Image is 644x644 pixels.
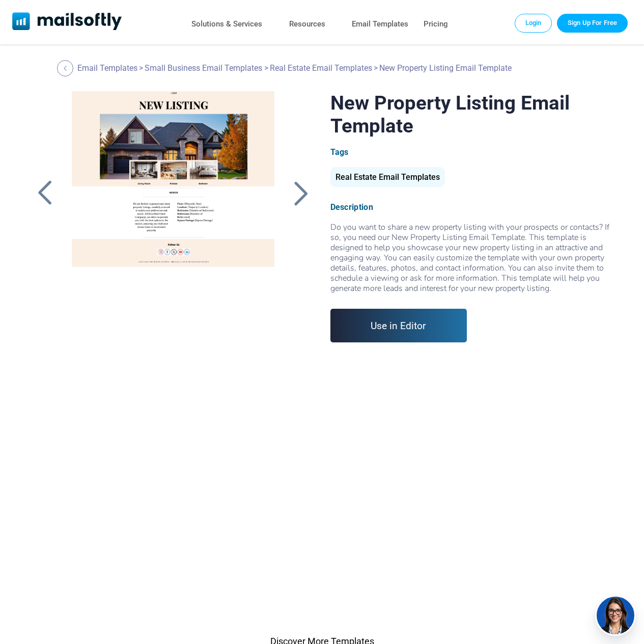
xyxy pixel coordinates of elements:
a: Real Estate Email Templates [330,176,445,181]
div: Tags [330,147,612,157]
a: Back [57,60,76,76]
a: Trial [557,14,628,32]
div: Real Estate Email Templates [330,167,445,187]
a: Small Business Email Templates [145,63,262,73]
a: Use in Editor [330,309,467,342]
a: New Property Listing Email Template [61,91,286,346]
a: Back [32,180,58,206]
a: Resources [289,17,325,32]
a: Pricing [424,17,448,32]
h1: New Property Listing Email Template [330,91,612,137]
div: Description [330,202,612,212]
a: Email Templates [77,63,137,73]
a: Mailsoftly [12,12,122,32]
a: Real Estate Email Templates [270,63,372,73]
a: Login [515,14,552,32]
div: Do you want to share a new property listing with your prospects or contacts? If so, you need our ... [330,222,612,293]
a: Email Templates [352,17,408,32]
a: Solutions & Services [191,17,262,32]
a: Sign up for Mailsoftly [32,346,612,620]
a: Back [288,180,314,206]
